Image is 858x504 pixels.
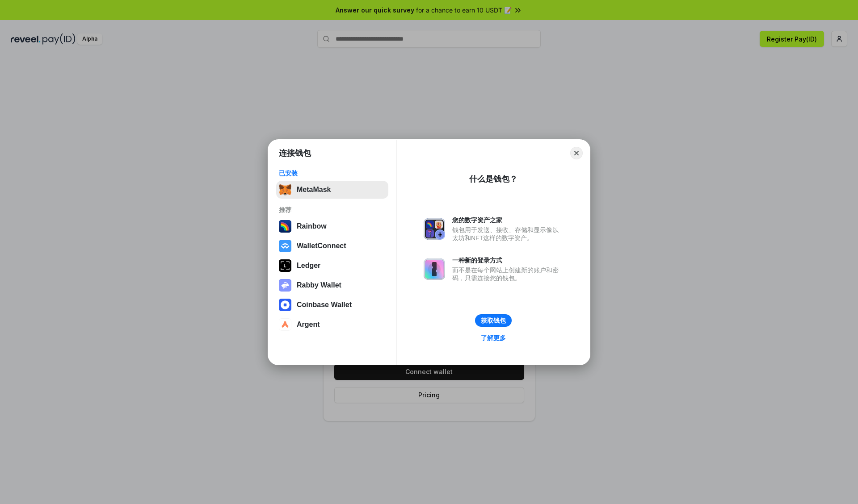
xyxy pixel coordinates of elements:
[452,266,563,282] div: 而不是在每个网站上创建新的账户和密码，只需连接您的钱包。
[297,301,352,309] div: Coinbase Wallet
[424,218,445,240] img: svg+xml,%3Csvg%20xmlns%3D%22http%3A%2F%2Fwww.w3.org%2F2000%2Fsvg%22%20fill%3D%22none%22%20viewBox...
[297,262,320,270] div: Ledger
[297,281,341,289] div: Rabby Wallet
[276,181,388,199] button: MetaMask
[276,276,388,294] button: Rabby Wallet
[469,174,517,184] div: 什么是钱包？
[279,220,291,233] img: svg+xml,%3Csvg%20width%3D%22120%22%20height%3D%22120%22%20viewBox%3D%220%200%20120%20120%22%20fil...
[279,259,291,272] img: svg+xml,%3Csvg%20xmlns%3D%22http%3A%2F%2Fwww.w3.org%2F2000%2Fsvg%22%20width%3D%2228%22%20height%3...
[279,299,291,311] img: svg+xml,%3Csvg%20width%3D%2228%22%20height%3D%2228%22%20viewBox%3D%220%200%2028%2028%22%20fill%3D...
[279,183,291,196] img: svg+xml,%3Csvg%20fill%3D%22none%22%20height%3D%2233%22%20viewBox%3D%220%200%2035%2033%22%20width%...
[481,317,506,325] div: 获取钱包
[424,258,445,280] img: svg+xml,%3Csvg%20xmlns%3D%22http%3A%2F%2Fwww.w3.org%2F2000%2Fsvg%22%20fill%3D%22none%22%20viewBox...
[452,256,563,264] div: 一种新的登录方式
[276,257,388,275] button: Ledger
[481,334,506,342] div: 了解更多
[276,217,388,235] button: Rainbow
[279,206,386,214] div: 推荐
[297,186,331,194] div: MetaMask
[297,222,327,230] div: Rainbow
[279,240,291,252] img: svg+xml,%3Csvg%20width%3D%2228%22%20height%3D%2228%22%20viewBox%3D%220%200%2028%2028%22%20fill%3D...
[279,148,311,158] h1: 连接钱包
[276,296,388,314] button: Coinbase Wallet
[297,242,346,250] div: WalletConnect
[276,237,388,255] button: WalletConnect
[279,279,291,292] img: svg+xml,%3Csvg%20xmlns%3D%22http%3A%2F%2Fwww.w3.org%2F2000%2Fsvg%22%20fill%3D%22none%22%20viewBox...
[297,321,320,329] div: Argent
[475,332,511,344] a: 了解更多
[475,314,512,327] button: 获取钱包
[452,226,563,242] div: 钱包用于发送、接收、存储和显示像以太坊和NFT这样的数字资产。
[452,216,563,224] div: 您的数字资产之家
[570,147,583,159] button: Close
[279,318,291,331] img: svg+xml,%3Csvg%20width%3D%2228%22%20height%3D%2228%22%20viewBox%3D%220%200%2028%2028%22%20fill%3D...
[279,169,386,177] div: 已安装
[276,316,388,333] button: Argent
